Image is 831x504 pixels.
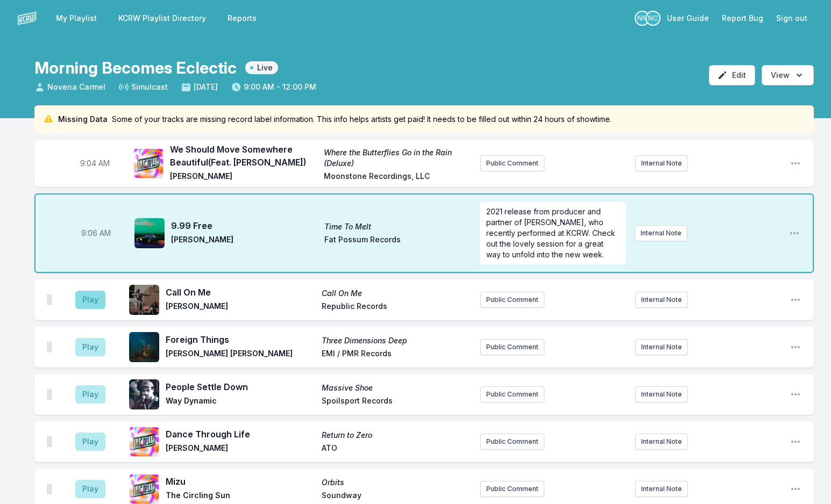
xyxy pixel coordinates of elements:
img: Return to Zero [129,427,159,457]
span: EMI / PMR Records [322,348,471,361]
img: Drag Handle [47,294,52,305]
span: Where the Butterflies Go in the Rain (Deluxe) [324,147,471,169]
button: Public Comment [480,292,544,308]
span: 9:00 AM - 12:00 PM [231,82,316,92]
button: Public Comment [480,434,544,450]
span: We Should Move Somewhere Beautiful (Feat. [PERSON_NAME]) [170,143,317,169]
span: Return to Zero [322,430,471,441]
button: Public Comment [480,155,544,171]
span: [PERSON_NAME] [166,443,315,456]
span: Moonstone Recordings, LLC [324,171,471,184]
span: ATO [322,443,471,456]
span: [PERSON_NAME] [171,234,318,247]
img: Orbits [129,474,159,504]
span: Fat Possum Records [324,234,471,247]
span: Spoilsport Records [322,395,471,408]
span: Foreign Things [166,333,315,346]
img: Time To Melt [134,218,165,248]
button: Play [75,338,105,356]
button: Public Comment [480,386,544,402]
button: Internal Note [635,155,688,171]
img: Drag Handle [47,342,52,352]
span: Live [245,61,278,74]
button: Open options [762,65,814,85]
button: Play [75,433,105,451]
span: Call On Me [166,286,315,299]
button: Open playlist item options [790,436,801,447]
span: 9.99 Free [171,219,318,232]
button: Open playlist item options [790,342,801,352]
img: Drag Handle [47,436,52,447]
button: Sign out [770,9,814,28]
span: 2021 release from producer and partner of [PERSON_NAME], who recently performed at KCRW. Check ou... [486,207,617,259]
a: KCRW Playlist Directory [112,9,212,28]
button: Public Comment [480,339,544,355]
img: Three Dimensions Deep [129,332,159,362]
span: [PERSON_NAME] [170,171,317,184]
span: Some of your tracks are missing record label information. This info helps artists get paid! It ne... [112,114,612,125]
p: Nassir Nassirzadeh [635,11,650,26]
button: Internal Note [635,386,688,402]
button: Open playlist item options [790,158,801,169]
span: Missing Data [58,114,108,125]
span: Simulcast [118,82,168,92]
p: Novena Carmel [645,11,660,26]
span: [PERSON_NAME] [PERSON_NAME] [166,348,315,361]
span: Time To Melt [324,221,471,232]
span: Timestamp [80,158,110,169]
img: Drag Handle [47,484,52,494]
span: Call On Me [322,288,471,299]
span: Massive Shoe [322,383,471,393]
img: Call On Me [129,285,159,315]
button: Open playlist item options [790,294,801,305]
img: logo-white-87cec1fa9cbef997252546196dc51331.png [17,9,37,28]
button: Play [75,480,105,498]
a: Report Bug [715,9,770,28]
span: [PERSON_NAME] [166,301,315,314]
span: Soundway [322,490,471,503]
span: Three Dimensions Deep [322,335,471,346]
span: Republic Records [322,301,471,314]
a: My Playlist [49,9,103,28]
a: User Guide [660,9,715,28]
button: Internal Note [635,292,688,308]
span: Orbits [322,477,471,488]
button: Public Comment [480,481,544,497]
img: Where the Butterflies Go in the Rain (Deluxe) [133,148,164,178]
img: Drag Handle [47,389,52,400]
span: Dance Through Life [166,428,315,441]
span: Novena Carmel [34,82,105,92]
h1: Morning Becomes Eclectic [34,58,237,77]
img: Massive Shoe [129,379,159,409]
button: Internal Note [635,339,688,355]
button: Play [75,291,105,309]
button: Open playlist item options [790,484,801,494]
button: Play [75,385,105,404]
span: Mizu [166,475,315,488]
button: Edit [709,65,755,85]
button: Open playlist item options [790,389,801,400]
span: [DATE] [181,82,218,92]
button: Open playlist item options [789,228,800,239]
a: Reports [221,9,263,28]
span: People Settle Down [166,380,315,393]
button: Internal Note [635,225,687,241]
button: Internal Note [635,434,688,450]
span: The Circling Sun [166,490,315,503]
span: Timestamp [81,228,111,239]
span: Way Dynamic [166,395,315,408]
button: Internal Note [635,481,688,497]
